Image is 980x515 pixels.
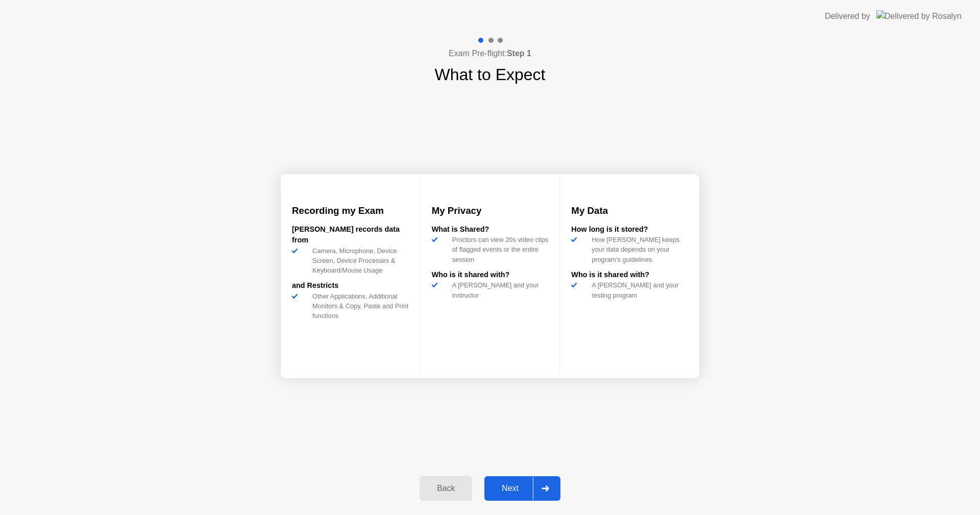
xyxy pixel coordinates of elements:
[876,10,962,22] img: Delivered by Rosalyn
[571,269,688,281] div: Who is it shared with?
[449,47,531,60] h4: Exam Pre-flight:
[308,246,409,276] div: Camera, Microphone, Device Screen, Device Processes & Keyboard/Mouse Usage
[432,269,549,281] div: Who is it shared with?
[448,280,549,300] div: A [PERSON_NAME] and your instructor
[435,62,546,87] h1: What to Expect
[487,484,533,493] div: Next
[448,235,549,264] div: Proctors can view 20s video clips of flagged events or the entire session
[432,204,549,218] h3: My Privacy
[292,224,409,246] div: [PERSON_NAME] records data from
[308,291,409,321] div: Other Applications, Additional Monitors & Copy, Paste and Print functions
[420,476,472,501] button: Back
[571,204,688,218] h3: My Data
[571,224,688,235] div: How long is it stored?
[587,280,688,300] div: A [PERSON_NAME] and your testing program
[484,476,560,501] button: Next
[507,49,531,58] b: Step 1
[292,204,409,218] h3: Recording my Exam
[587,235,688,264] div: How [PERSON_NAME] keeps your data depends on your program’s guidelines.
[825,10,870,22] div: Delivered by
[292,280,409,291] div: and Restricts
[423,484,469,493] div: Back
[432,224,549,235] div: What is Shared?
